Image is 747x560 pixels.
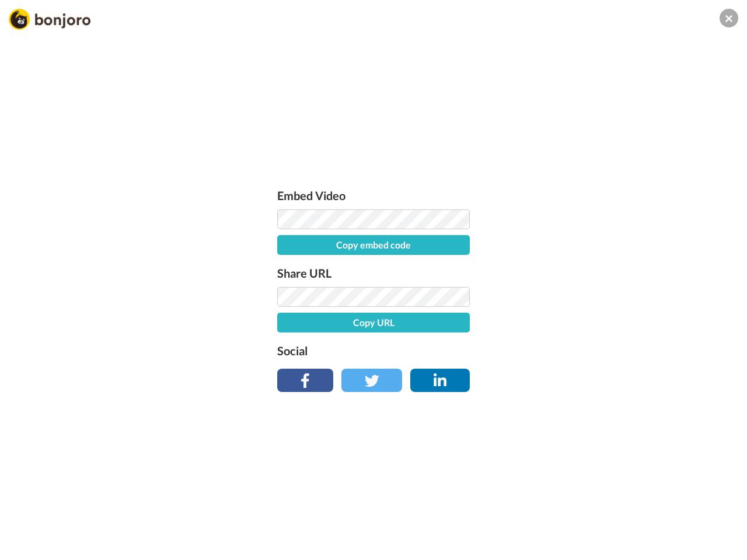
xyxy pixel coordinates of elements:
[9,9,90,30] img: Bonjoro Logo
[277,264,470,282] label: Share URL
[277,313,470,332] button: Copy URL
[277,186,470,205] label: Embed Video
[277,235,470,255] button: Copy embed code
[277,341,470,360] label: Social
